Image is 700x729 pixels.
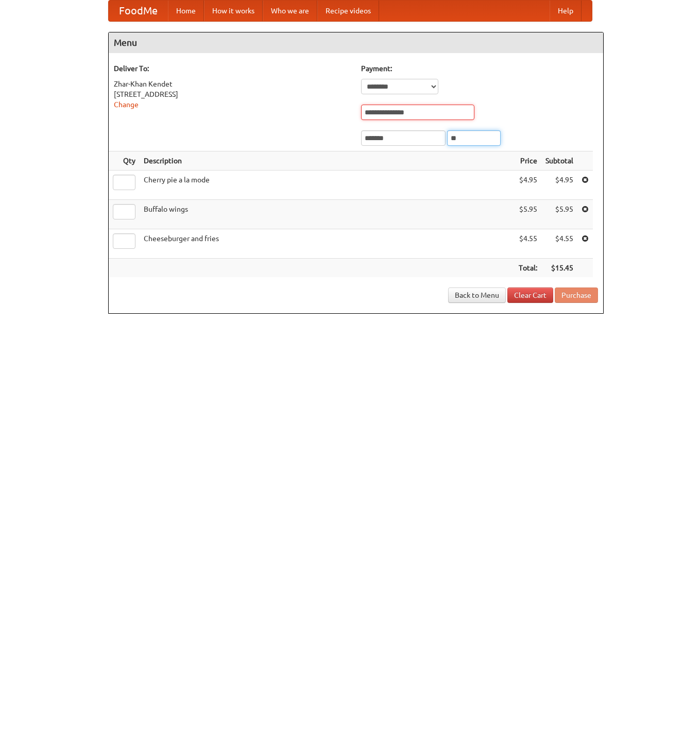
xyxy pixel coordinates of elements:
th: Price [515,151,541,171]
a: Change [114,100,139,109]
a: Who we are [263,1,317,21]
h5: Deliver To: [114,63,351,74]
a: Recipe videos [317,1,379,21]
h4: Menu [109,32,603,53]
td: $5.95 [541,200,577,229]
th: Qty [109,151,140,171]
th: Subtotal [541,151,577,171]
td: Cherry pie a la mode [140,171,515,200]
td: $5.95 [515,200,541,229]
a: Clear Cart [507,287,553,303]
div: Zhar-Khan Kendet [114,79,351,89]
td: $4.55 [515,229,541,259]
a: How it works [204,1,263,21]
th: Description [140,151,515,171]
a: FoodMe [109,1,168,21]
div: [STREET_ADDRESS] [114,89,351,99]
td: Cheeseburger and fries [140,229,515,259]
a: Help [550,1,582,21]
td: $4.55 [541,229,577,259]
a: Back to Menu [448,287,506,303]
td: $4.95 [515,171,541,200]
td: Buffalo wings [140,200,515,229]
button: Purchase [555,287,598,303]
th: $15.45 [541,259,577,278]
h5: Payment: [361,63,598,74]
a: Home [168,1,204,21]
th: Total: [515,259,541,278]
td: $4.95 [541,171,577,200]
